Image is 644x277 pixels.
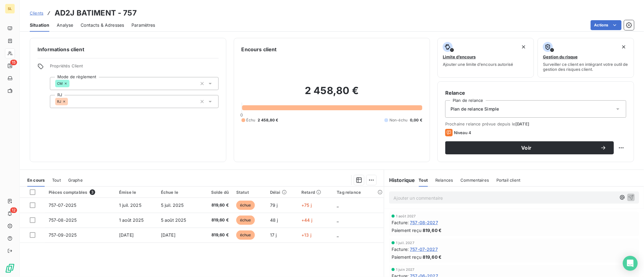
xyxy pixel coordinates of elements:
span: [DATE] [161,232,175,238]
span: 819,60 € [203,232,229,238]
span: 1 juin 2027 [396,268,415,271]
span: Facture : [392,246,409,252]
span: 5 juil. 2025 [161,202,184,208]
span: Commentaires [461,178,489,183]
button: Voir [445,141,614,154]
span: Paiement reçu [392,254,421,260]
span: En cours [27,178,45,183]
span: Échu [246,117,255,123]
span: Tout [52,178,61,183]
h6: Encours client [242,46,277,53]
span: 757-08-2025 [49,217,77,223]
span: 819,60 € [423,227,442,234]
span: Surveiller ce client en intégrant votre outil de gestion des risques client. [543,62,629,72]
div: Échue le [161,190,196,195]
span: Ajouter une limite d’encours autorisé [443,62,513,67]
div: Pièces comptables [49,189,112,195]
span: RJ [57,100,61,103]
div: Open Intercom Messenger [623,256,638,271]
span: Graphe [68,178,83,183]
h6: Informations client [38,46,219,53]
div: Délai [270,190,294,195]
span: Prochaine relance prévue depuis le [445,121,626,126]
div: Retard [301,190,329,195]
span: 819,60 € [203,217,229,223]
button: Actions [591,20,622,30]
span: 757-09-2025 [49,232,77,238]
span: Plan de relance Simple [451,106,499,112]
span: Relances [435,178,453,183]
span: Analyse [57,22,73,28]
button: Gestion du risqueSurveiller ce client en intégrant votre outil de gestion des risques client. [538,38,634,78]
button: Limite d’encoursAjouter une limite d’encours autorisé [437,38,534,78]
span: Portail client [496,178,520,183]
span: 1 juil. 2025 [119,202,141,208]
span: CM [57,82,63,85]
span: échue [236,201,255,210]
div: Émise le [119,190,153,195]
h6: Relance [445,89,626,97]
span: échue [236,230,255,240]
span: Paramètres [131,22,155,28]
h2: 2 458,80 € [242,84,423,103]
a: Clients [30,10,43,16]
span: 15 [10,60,17,65]
span: Facture : [392,219,409,226]
span: Niveau 4 [454,130,471,135]
span: 1 août 2025 [119,217,144,223]
span: 0,00 € [410,117,422,123]
span: Contacts & Adresses [81,22,124,28]
span: 12 [10,207,17,213]
span: 1 août 2027 [396,214,416,218]
span: _ [337,232,339,238]
span: Propriétés Client [50,63,219,72]
span: Voir [453,145,600,150]
span: échue [236,216,255,225]
span: +44 j [301,217,312,223]
div: Statut [236,190,263,195]
span: Tout [419,178,428,183]
span: Non-échu [389,117,407,123]
h6: Historique [384,176,415,184]
span: Gestion du risque [543,54,578,59]
h3: AD2J BATIMENT - 757 [55,7,137,19]
span: 757-08-2027 [410,219,438,226]
span: Limite d’encours [443,54,476,59]
span: _ [337,202,339,208]
span: [DATE] [119,232,134,238]
span: 2 458,80 € [258,117,278,123]
span: 79 j [270,202,278,208]
span: 0 [241,112,243,117]
span: 819,60 € [203,202,229,208]
img: Logo LeanPay [5,263,15,273]
span: Situation [30,22,49,28]
span: 757-07-2027 [410,246,438,252]
span: 757-07-2025 [49,202,77,208]
span: 17 j [270,232,277,238]
div: Solde dû [203,190,229,195]
span: +75 j [301,202,312,208]
span: +13 j [301,232,311,238]
span: 3 [90,189,95,195]
input: Ajouter une valeur [68,99,73,104]
span: 819,60 € [423,254,442,260]
div: Tag relance [337,190,380,195]
span: 1 juil. 2027 [396,241,414,245]
div: SL [5,4,15,14]
span: 5 août 2025 [161,217,186,223]
span: [DATE] [515,121,529,126]
span: _ [337,217,339,223]
input: Ajouter une valeur [69,81,74,86]
span: Paiement reçu [392,227,421,234]
span: 48 j [270,217,278,223]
